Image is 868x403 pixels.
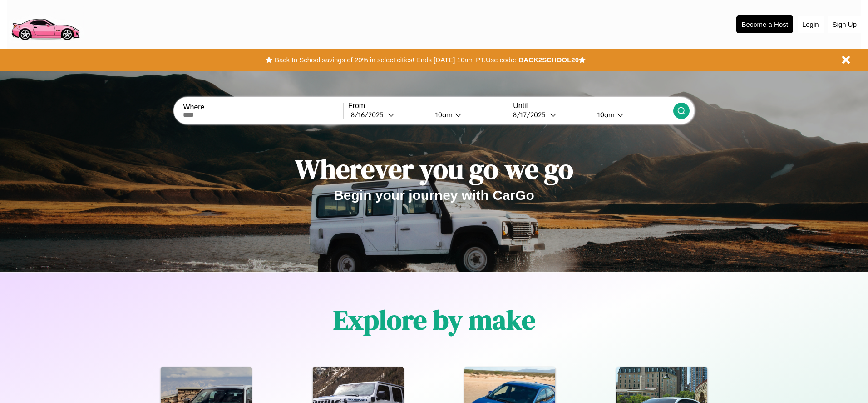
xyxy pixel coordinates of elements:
button: Sign Up [828,16,861,33]
div: 8 / 16 / 2025 [351,110,388,119]
button: Become a Host [736,15,793,33]
label: From [348,102,508,110]
label: Until [513,102,673,110]
div: 8 / 17 / 2025 [513,110,550,119]
button: Back to School savings of 20% in select cities! Ends [DATE] 10am PT.Use code: [272,54,518,66]
img: logo [7,5,84,43]
button: 8/16/2025 [348,110,428,119]
button: 10am [590,110,673,119]
div: 10am [431,110,455,119]
div: 10am [593,110,617,119]
h1: Explore by make [333,301,535,338]
button: 10am [428,110,508,119]
button: Login [798,16,824,33]
label: Where [183,103,343,111]
b: BACK2SCHOOL20 [518,56,579,64]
